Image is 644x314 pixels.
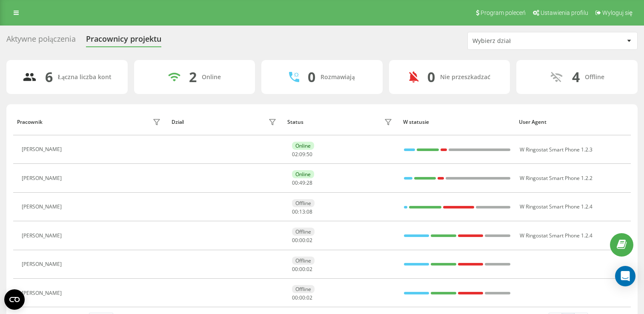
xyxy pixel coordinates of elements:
[321,74,355,81] div: Rozmawiają
[292,199,315,207] div: Offline
[292,151,312,157] div: : :
[481,9,526,16] span: Program poleceń
[45,69,53,85] div: 6
[22,233,64,239] div: [PERSON_NAME]
[58,74,112,81] div: Łączna liczba kont
[520,146,592,153] span: W Ringostat Smart Phone 1.2.3
[292,228,315,236] div: Offline
[299,294,305,301] span: 00
[292,237,298,244] span: 00
[541,9,588,16] span: Ustawienia profilu
[427,69,435,85] div: 0
[292,257,315,265] div: Offline
[585,74,604,81] div: Offline
[299,179,305,186] span: 49
[306,294,312,301] span: 02
[572,69,580,85] div: 4
[172,119,183,125] div: Dział
[299,151,305,158] span: 09
[292,295,312,301] div: : :
[17,119,43,125] div: Pracownik
[308,69,315,85] div: 0
[86,34,161,48] div: Pracownicy projektu
[440,74,490,81] div: Nie przeszkadzać
[520,203,592,210] span: W Ringostat Smart Phone 1.2.4
[292,208,298,215] span: 00
[299,265,305,273] span: 00
[292,294,298,301] span: 00
[403,119,511,125] div: W statusie
[292,266,312,272] div: : :
[22,261,64,267] div: [PERSON_NAME]
[602,9,633,16] span: Wyloguj się
[292,285,315,293] div: Offline
[292,180,312,186] div: : :
[22,290,64,296] div: [PERSON_NAME]
[520,174,592,182] span: W Ringostat Smart Phone 1.2.2
[306,179,312,186] span: 28
[202,74,221,81] div: Online
[520,232,592,239] span: W Ringostat Smart Phone 1.2.4
[4,289,25,310] button: Open CMP widget
[299,237,305,244] span: 00
[299,208,305,215] span: 13
[189,69,197,85] div: 2
[306,237,312,244] span: 02
[6,34,76,48] div: Aktywne połączenia
[292,142,314,150] div: Online
[292,179,298,186] span: 00
[306,208,312,215] span: 08
[292,265,298,273] span: 00
[292,237,312,243] div: : :
[22,175,64,181] div: [PERSON_NAME]
[306,151,312,158] span: 50
[472,37,574,45] div: Wybierz dział
[292,209,312,215] div: : :
[292,170,314,178] div: Online
[615,266,635,286] div: Open Intercom Messenger
[22,146,64,152] div: [PERSON_NAME]
[306,265,312,273] span: 02
[287,119,303,125] div: Status
[519,119,627,125] div: User Agent
[22,204,64,210] div: [PERSON_NAME]
[292,151,298,158] span: 02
